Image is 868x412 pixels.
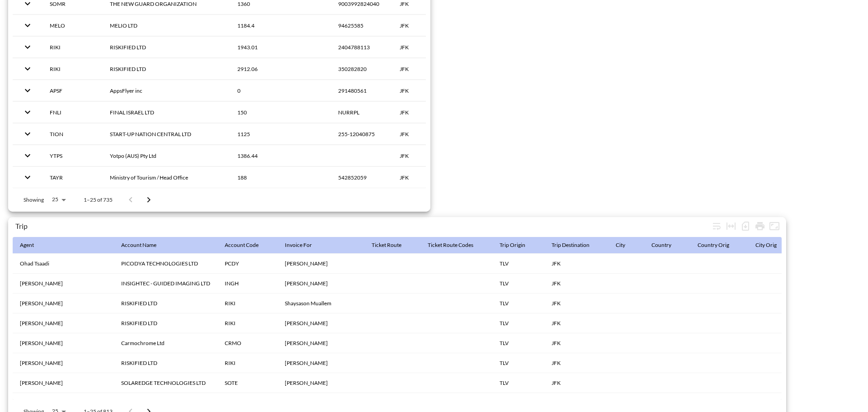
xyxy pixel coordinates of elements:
div: Trip [15,222,709,230]
div: Trip Destination [552,240,590,251]
div: Trip Origin [500,240,525,251]
th: INSIGHTEC - GUIDED IMAGING LTD [114,274,217,294]
th: Shaysason Muallem [278,294,364,313]
th: JFK [544,274,609,294]
th: TLV [492,313,544,333]
th: Aviram Ganor [278,353,364,373]
div: Number of rows selected for download: 813 [738,219,753,233]
div: Country [651,240,671,251]
span: City Orig [755,240,788,251]
th: 542852059 [331,167,392,188]
th: 255-12040875 [331,123,392,145]
div: Print [753,219,767,233]
th: JFK [392,15,457,36]
th: Liraz Kantor [278,254,364,274]
th: FNLI [42,102,103,123]
button: expand row [20,39,35,55]
button: expand row [20,104,35,120]
span: Trip Destination [552,240,601,251]
th: JFK [544,294,609,313]
button: Fullscreen [767,219,782,233]
th: 2404788113 [331,37,392,58]
th: TLV [492,294,544,313]
div: 25 [47,194,69,205]
th: JFK [392,167,457,188]
th: RIKI [217,313,278,333]
th: JFK [544,333,609,353]
th: CRMO [217,333,278,353]
th: MELO [42,15,103,36]
th: Gali Reznik [13,373,114,393]
button: expand row [20,61,35,76]
th: 0 [230,80,288,101]
th: 188 [230,167,288,188]
th: Shay Dotan [13,274,114,294]
th: MELIO LTD [103,15,230,36]
button: expand row [20,83,35,98]
th: SOTE [217,373,278,393]
th: RISKIFIED LTD [114,353,217,373]
th: RIKI [217,353,278,373]
div: Ticket Route Codes [428,240,473,251]
th: TLV [492,333,544,353]
span: City [616,240,637,251]
th: JFK [392,58,457,80]
th: Ido Ginudy [278,373,364,393]
th: JFK [392,37,457,58]
th: FINAL ISRAEL LTD [103,102,230,123]
th: NURRPL [331,102,392,123]
span: Country Orig [698,240,741,251]
th: INGH [217,274,278,294]
div: Invoice For [285,240,312,251]
div: Country Orig [698,240,729,251]
th: 291480561 [331,80,392,101]
th: TLV [492,274,544,294]
th: PICODYA TECHNOLOGIES LTD [114,254,217,274]
th: 1943.01 [230,37,288,58]
th: Yotpo (AUS) Pty Ltd [103,145,230,166]
th: 2912.06 [230,58,288,80]
span: Ticket Route [372,240,413,251]
th: AppsFlyer inc [103,80,230,101]
th: TLV [492,373,544,393]
button: expand row [20,18,35,33]
span: Ticket Route Codes [428,240,485,251]
button: expand row [20,148,35,163]
th: APSF [42,80,103,101]
span: Trip Origin [500,240,537,251]
div: Account Name [121,240,156,251]
th: TLV [492,254,544,274]
span: Account Name [121,240,168,251]
th: Amir Bachar [13,333,114,353]
th: RISKIFIED LTD [114,313,217,333]
div: Agent [20,240,34,251]
div: Toggle table layout between fixed and auto (default: auto) [724,219,738,233]
th: JFK [392,102,457,123]
th: JFK [544,373,609,393]
div: Ticket Route [372,240,401,251]
th: YTPS [42,145,103,166]
th: Ohad Tsaadi [13,254,114,274]
th: JFK [544,313,609,333]
div: City Orig [755,240,777,251]
th: Tsuri Almagor [13,313,114,333]
th: Shiri Erez [278,274,364,294]
th: TION [42,123,103,145]
th: JFK [392,80,457,101]
button: expand row [20,170,35,185]
th: Carmochrome Ltd [114,333,217,353]
th: SOLAREDGE TECHNOLOGIES LTD [114,373,217,393]
p: 1–25 of 735 [84,196,113,204]
th: JFK [544,254,609,274]
th: 94625585 [331,15,392,36]
th: Jonathan Levi [13,353,114,373]
span: Invoice For [285,240,324,251]
th: START-UP NATION CENTRAL LTD [103,123,230,145]
th: RIKI [42,58,103,80]
th: David Lederer [278,333,364,353]
span: Agent [20,240,46,251]
th: JFK [544,353,609,373]
th: Tsuri Almagor [13,294,114,313]
th: JFK [392,145,457,166]
th: TAYR [42,167,103,188]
